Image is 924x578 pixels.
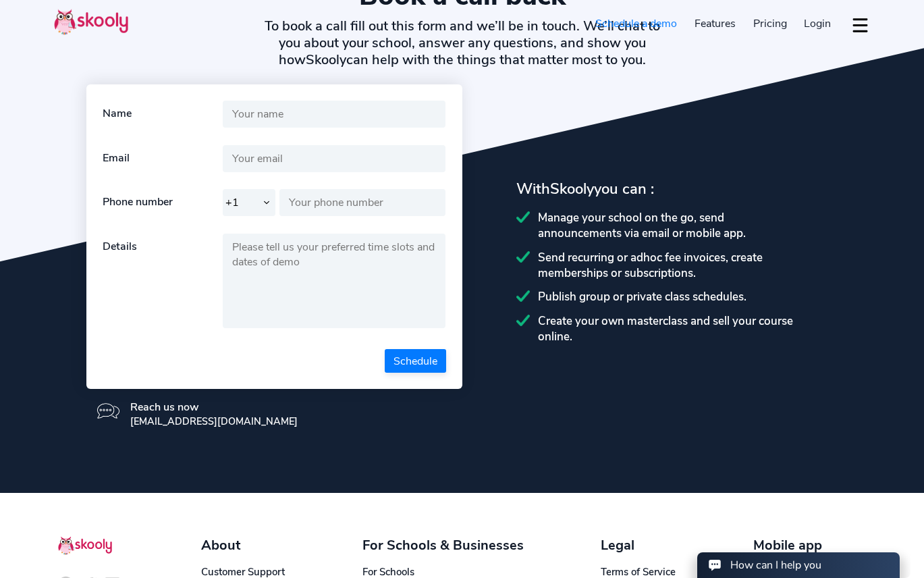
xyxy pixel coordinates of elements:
input: Your phone number [279,189,446,216]
button: Schedule [385,349,446,373]
div: Name [103,101,223,128]
div: Phone number [103,189,223,216]
a: Login [795,13,840,34]
div: For Schools & Businesses [362,536,524,554]
input: Your name [223,101,446,128]
div: Email [103,145,223,172]
div: Reach us now [130,400,298,415]
div: Publish group or private class schedules. [516,289,838,305]
h2: To book a call fill out this form and we’ll be in touch. We’ll chat to you about your school, ans... [258,18,666,68]
div: [EMAIL_ADDRESS][DOMAIN_NAME] [130,415,298,428]
img: Skooly [58,536,112,555]
a: Schedule a demo [587,13,686,34]
span: Login [804,16,831,31]
span: Pricing [753,16,787,31]
div: Create your own masterclass and sell your course online. [516,313,838,344]
img: Skooly [54,9,128,35]
div: Details [103,234,223,332]
div: About [201,536,285,554]
a: Pricing [744,13,796,34]
input: Your email [223,145,446,172]
div: With you can : [516,179,838,199]
img: icon-message [97,400,119,422]
span: Skooly [306,51,346,69]
a: Features [686,13,744,34]
div: Send recurring or adhoc fee invoices, create memberships or subscriptions. [516,250,838,281]
div: Manage your school on the go, send announcements via email or mobile app. [516,210,838,241]
span: Skooly [550,179,594,199]
button: dropdown menu [850,9,870,41]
